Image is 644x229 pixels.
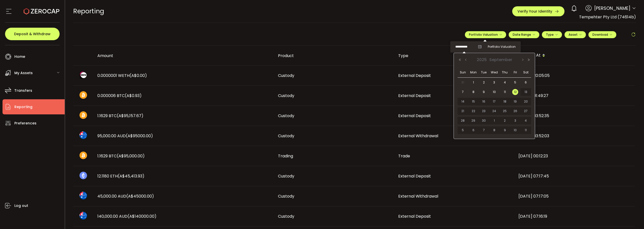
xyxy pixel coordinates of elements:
span: My Assets [14,69,33,77]
span: 7 [481,127,487,133]
iframe: Chat Widget [619,205,644,229]
span: 30 [481,118,487,124]
span: Custody [278,113,294,119]
span: 140,000.00 AUD [97,213,156,219]
span: 3 [512,118,518,124]
button: Download [588,31,616,38]
th: Mon [468,67,479,78]
button: Asset [565,31,586,38]
img: weth_portfolio.png [79,71,87,79]
span: Preferences [14,120,36,127]
button: Next Month [520,58,526,62]
span: Custody [278,213,294,219]
span: External Withdrawal [398,193,438,199]
button: Next Year [526,58,532,62]
th: Sat [520,67,531,78]
span: 4 [523,118,529,124]
img: btc_portfolio.svg [79,111,87,119]
span: (A$140000.00) [128,213,156,219]
th: Thu [500,67,510,78]
span: (A$0.00) [130,73,147,78]
span: 20 [523,99,529,105]
span: (A$45,413.93) [118,173,144,179]
span: 12.1180 ETH [97,173,144,179]
span: 29 [470,118,476,124]
span: 11 [502,89,508,95]
span: 0.000006 BTC [97,93,142,99]
span: External Deposit [398,113,431,119]
div: [DATE] 07:17:45 [514,173,635,179]
span: 31 [460,79,466,85]
span: 8 [491,127,497,133]
span: 27 [523,108,529,114]
div: [DATE] 00:12:23 [514,153,635,159]
span: (A$0.93) [125,93,142,99]
span: 2 [502,118,508,124]
span: 19 [512,99,518,105]
span: (A$45000.00) [126,193,154,199]
span: Reporting [73,7,104,16]
span: Home [14,53,25,60]
span: Download [592,32,612,37]
span: External Deposit [398,173,431,179]
span: External Deposit [398,213,431,219]
span: 1.1629 BTC [97,113,143,119]
th: Tue [478,67,489,78]
span: 3 [491,79,497,85]
span: 8 [470,89,476,95]
img: aud_portfolio.svg [79,192,87,199]
img: aud_portfolio.svg [79,131,87,139]
span: (A$95,157.67) [117,113,143,119]
span: 22 [470,108,476,114]
div: Product [274,53,394,59]
span: 24 [491,108,497,114]
span: 7 [460,89,466,95]
span: Type [546,32,558,37]
span: 5 [512,79,518,85]
img: btc_portfolio.svg [79,152,87,159]
span: September [488,57,513,63]
span: 9 [502,127,508,133]
span: Tempehter Pty Ltd (74614b) [579,14,636,20]
span: 6 [523,79,529,85]
span: 25 [502,108,508,114]
div: [DATE] 01:49:27 [514,93,635,99]
button: Deposit & Withdraw [5,28,60,40]
span: Custody [278,133,294,139]
th: Fri [510,67,521,78]
button: Type [542,31,562,38]
img: eth_portfolio.svg [79,172,87,179]
span: 17 [491,99,497,105]
span: 2025 [475,57,488,63]
span: Log out [14,202,28,209]
span: Date Range [513,32,535,37]
div: [DATE] 03:52:35 [514,113,635,119]
span: Verify Your Identity [517,10,552,13]
span: 16 [481,99,487,105]
span: External Withdrawal [398,133,438,139]
span: 6 [470,127,476,133]
span: 4 [502,79,508,85]
span: 1 [470,79,476,85]
span: Custody [278,193,294,199]
span: Custody [278,173,294,179]
span: 45,000.00 AUD [97,193,154,199]
span: 23 [481,108,487,114]
span: (A$95000.00) [126,133,153,139]
span: Portfolio Valuation [488,44,516,49]
span: 1 [491,118,497,124]
span: 10 [512,127,518,133]
div: [DATE] 20:05:05 [514,73,635,78]
span: 0.0000001 WETH [97,73,147,78]
button: Date Range [509,31,539,38]
span: Trading [278,153,293,159]
button: Previous Year [457,58,463,62]
span: 5 [460,127,466,133]
span: [PERSON_NAME] [594,5,630,12]
div: [DATE] 07:16:19 [514,213,635,219]
img: aud_portfolio.svg [79,212,87,219]
span: Reporting [14,103,32,111]
div: Type [394,53,514,59]
span: Portfolio Valuation [469,32,502,37]
span: (A$95,000.00) [117,153,145,159]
